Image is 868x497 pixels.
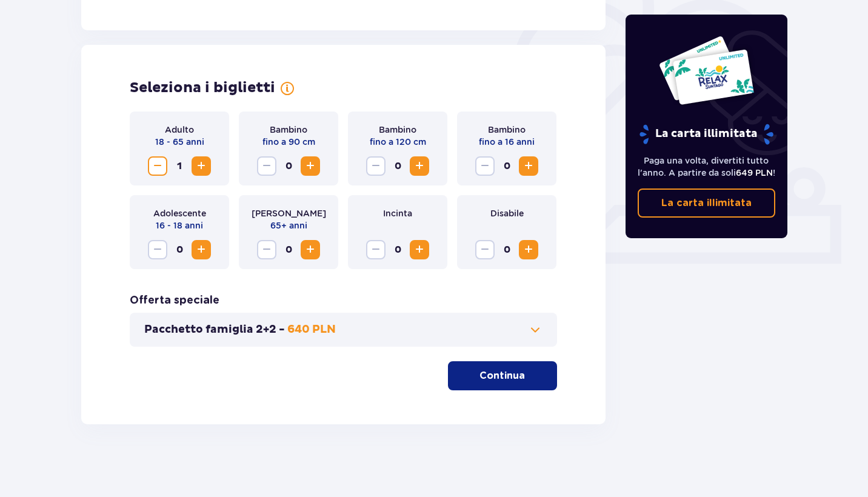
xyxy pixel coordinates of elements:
[165,124,194,136] p: Adulto
[279,240,298,259] span: 0
[252,207,326,219] p: [PERSON_NAME]
[410,240,429,259] button: Aumento
[279,156,298,176] span: 0
[153,207,206,219] p: Adolescente
[490,207,524,219] p: Disabile
[155,136,204,148] p: 18 - 65 anni
[519,240,538,259] button: Aumento
[488,124,526,136] p: Bambino
[383,207,412,219] p: Incinta
[270,219,307,232] p: 65+ anni
[658,35,755,105] img: Due biglietti d'ingresso a Suntago con la parola "RILASSO ILLIMITATO", con uno sfondo bianco con ...
[192,240,211,259] button: Aumento
[661,196,752,210] p: La carta illimitata
[497,156,516,176] span: 0
[519,156,538,176] button: Aumento
[388,240,407,259] span: 0
[410,156,429,176] button: Aumento
[479,369,525,382] p: Continua
[475,156,495,176] button: Diminuzione
[148,156,167,176] button: Diminuzione
[366,156,386,176] button: Diminuzione
[270,124,307,136] p: Bambino
[144,322,285,337] p: Pacchetto famiglia 2+2 -
[638,155,776,179] p: Paga una volta, divertiti tutto l'anno. A partire da soli !
[262,136,315,148] p: fino a 90 cm
[497,240,516,259] span: 0
[370,136,426,148] p: fino a 120 cm
[379,124,416,136] p: Bambino
[130,293,219,308] h3: Offerta speciale
[638,188,776,218] a: La carta illimitata
[638,124,775,145] p: La carta illimitata
[301,156,320,176] button: Aumento
[479,136,535,148] p: fino a 16 anni
[287,322,336,337] p: 640 PLN
[448,361,557,390] button: Continua
[736,168,773,178] span: 649 PLN
[192,156,211,176] button: Aumento
[170,240,189,259] span: 0
[130,79,275,97] h2: Seleziona i biglietti
[301,240,320,259] button: Aumento
[156,219,203,232] p: 16 - 18 anni
[257,240,276,259] button: Diminuzione
[144,322,542,337] button: Pacchetto famiglia 2+2 -640 PLN
[388,156,407,176] span: 0
[148,240,167,259] button: Diminuzione
[366,240,386,259] button: Diminuzione
[170,156,189,176] span: 1
[475,240,495,259] button: Diminuzione
[257,156,276,176] button: Diminuzione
